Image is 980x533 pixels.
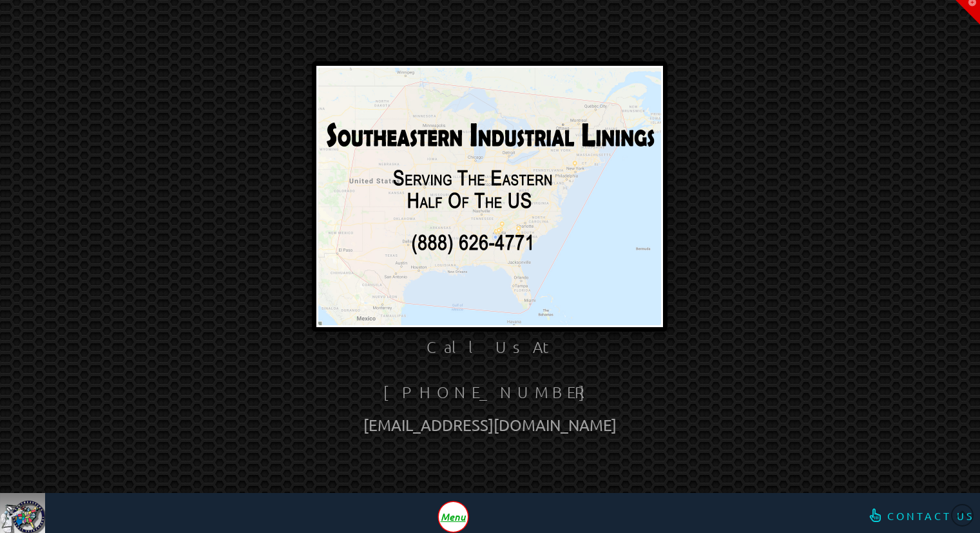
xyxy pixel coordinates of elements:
[49,336,931,358] p: Call Us At
[887,510,975,521] span: Contact Us
[951,504,974,527] a: Back to Top
[49,336,931,401] a: Call Us At[PHONE_NUMBER]
[439,502,468,532] div: Toggle Off Canvas Content
[318,68,661,325] img: Contact Us
[363,416,617,434] a: [EMAIL_ADDRESS][DOMAIN_NAME]
[441,512,466,521] span: Menu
